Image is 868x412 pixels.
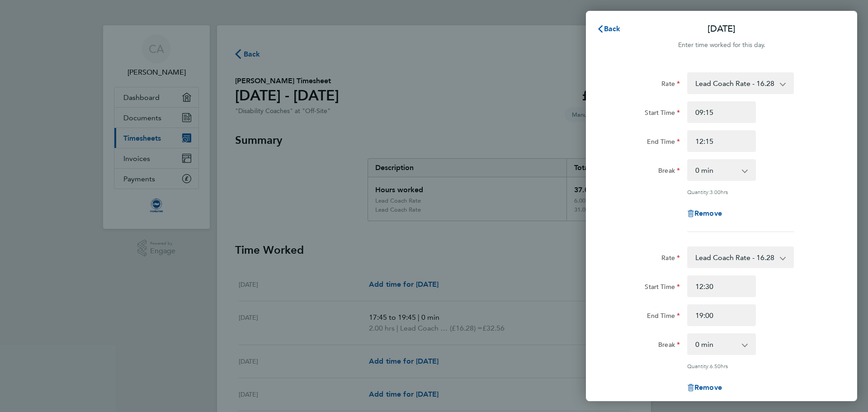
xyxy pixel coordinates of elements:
[645,283,680,294] label: Start Time
[661,254,680,265] label: Rate
[710,362,721,369] span: 6.50
[687,362,794,369] div: Quantity: hrs
[604,24,621,33] span: Back
[661,80,680,90] label: Rate
[647,312,680,322] label: End Time
[694,209,722,218] span: Remove
[687,188,794,195] div: Quantity: hrs
[586,40,857,51] div: Enter time worked for this day.
[687,275,756,297] input: E.g. 08:00
[710,188,721,195] span: 3.00
[687,130,756,152] input: E.g. 18:00
[658,166,680,177] label: Break
[687,210,722,217] button: Remove
[645,109,680,119] label: Start Time
[687,384,722,391] button: Remove
[687,304,756,326] input: E.g. 18:00
[708,23,736,35] p: [DATE]
[687,101,756,123] input: E.g. 08:00
[694,383,722,392] span: Remove
[647,137,680,148] label: End Time
[658,341,680,351] label: Break
[588,20,630,38] button: Back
